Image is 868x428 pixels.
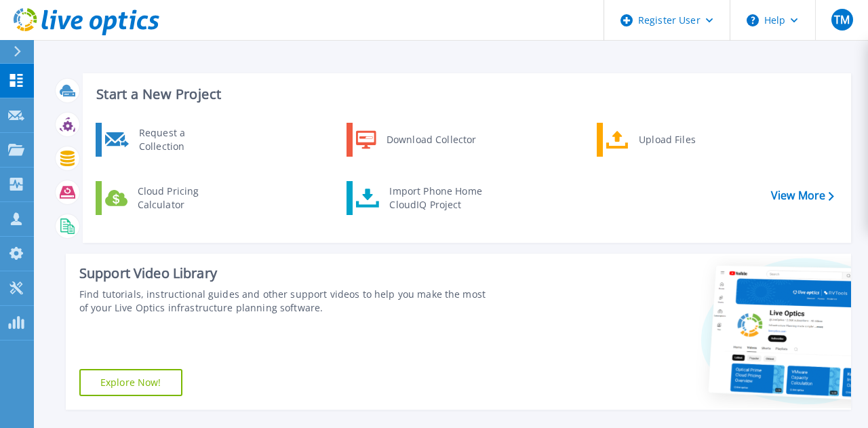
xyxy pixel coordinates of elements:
[96,181,235,215] a: Cloud Pricing Calculator
[632,126,732,153] div: Upload Files
[382,184,488,212] div: Import Phone Home CloudIQ Project
[132,126,231,153] div: Request a Collection
[347,123,486,157] a: Download Collector
[834,14,850,25] span: TM
[79,288,488,315] div: Find tutorials, instructional guides and other support videos to help you make the most of your L...
[96,87,833,102] h3: Start a New Project
[597,123,736,157] a: Upload Files
[771,189,834,202] a: View More
[79,265,488,282] div: Support Video Library
[79,369,182,396] a: Explore Now!
[380,126,482,153] div: Download Collector
[131,184,231,212] div: Cloud Pricing Calculator
[96,123,235,157] a: Request a Collection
